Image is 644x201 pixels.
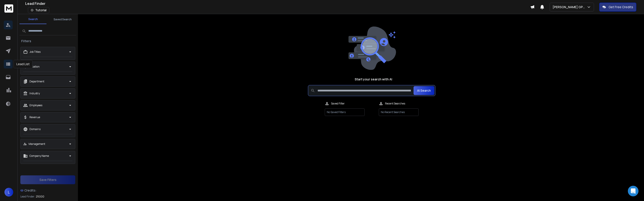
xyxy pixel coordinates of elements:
[29,50,41,54] p: Job Titles
[14,60,33,68] div: Lead List
[385,102,405,105] p: Recent Searches
[29,92,40,95] p: Industry
[49,15,76,24] button: Saved Search
[355,77,392,82] h1: Start your search with AI
[331,102,345,105] p: Saved Filter
[4,188,13,197] button: L
[19,15,46,24] button: Search
[29,104,42,107] p: Employees
[19,39,33,43] h3: Filters
[29,154,49,158] p: Company Name
[414,86,434,95] button: AI Search
[29,80,44,83] p: Department
[379,108,419,116] p: No Recent Searches
[325,108,365,116] p: No Saved Filters
[553,5,587,9] p: [PERSON_NAME] GPT
[609,5,633,9] p: Get Free Credits
[36,195,44,198] span: 25000
[25,1,530,6] div: Lead Finder
[29,142,45,146] p: Management
[28,7,49,13] button: Tutorial
[20,195,35,198] p: Lead Finder:
[29,127,41,131] p: Domains
[24,188,37,193] span: Credits:
[20,186,75,195] a: Credits:
[599,3,636,11] button: Get Free Credits
[628,186,638,196] div: Open Intercom Messenger
[29,65,40,68] p: Location
[29,116,40,119] p: Revenue
[347,27,396,70] img: image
